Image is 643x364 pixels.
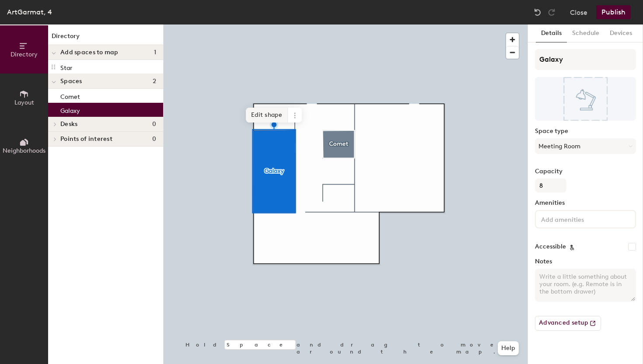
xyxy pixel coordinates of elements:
button: Close [570,5,587,19]
input: Add amenities [539,213,618,224]
button: Schedule [567,24,605,42]
label: Notes [535,258,636,265]
span: Edit shape [246,108,288,122]
img: Redo [547,8,556,17]
h1: Directory [48,31,163,45]
span: Neighborhoods [3,147,45,154]
span: 1 [154,49,156,56]
label: Capacity [535,168,636,175]
p: Star [60,62,72,72]
button: Publish [596,5,631,19]
span: Desks [60,121,77,128]
span: 0 [152,121,156,128]
span: Spaces [60,78,82,85]
label: Amenities [535,199,636,206]
span: 0 [152,136,156,143]
img: Undo [533,8,542,17]
img: The space named Galaxy [535,77,636,121]
p: Comet [60,91,80,101]
label: Space type [535,128,636,135]
button: Meeting Room [535,138,636,154]
button: Details [536,24,567,42]
span: Layout [14,99,34,106]
span: Points of interest [60,136,112,143]
span: Directory [10,51,38,58]
span: Add spaces to map [60,49,119,56]
button: Help [498,341,519,355]
label: Accessible [535,243,566,250]
button: Devices [605,24,637,42]
p: Galaxy [60,105,80,115]
span: 2 [153,78,156,85]
div: ArtGarmat, 4 [7,7,52,17]
button: Advanced setup [535,316,601,331]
